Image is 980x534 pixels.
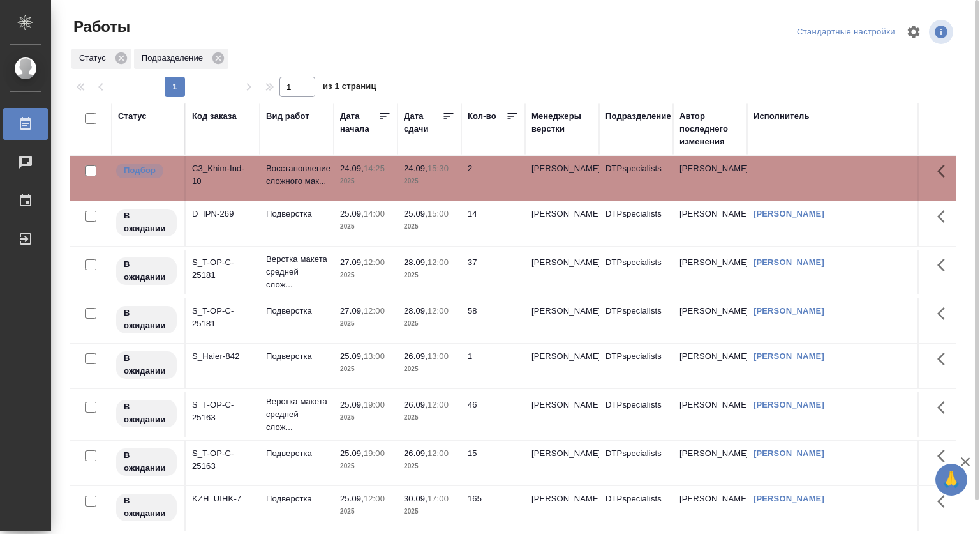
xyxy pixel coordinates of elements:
div: Можно подбирать исполнителей [115,162,178,179]
button: Здесь прячутся важные кнопки [930,344,960,374]
p: Восстановление сложного мак... [266,162,327,188]
p: В ожидании [124,210,169,235]
div: S_T-OP-C-25181 [192,305,253,330]
p: Подбор [124,164,156,177]
div: C3_Khim-Ind-10 [192,162,253,188]
p: В ожидании [124,352,169,378]
p: 14:25 [364,164,385,173]
p: 2025 [340,269,391,282]
td: 46 [461,392,525,437]
p: Подверстка [266,447,327,460]
div: Кол-во [468,110,496,123]
p: 30.09, [404,494,427,503]
div: Статус [71,49,131,69]
button: Здесь прячутся важные кнопки [930,392,960,423]
p: 27.09, [340,257,364,267]
p: 15:30 [427,164,449,173]
td: [PERSON_NAME] [673,344,747,388]
p: 26.09, [404,400,427,409]
p: 19:00 [364,448,385,458]
td: DTPspecialists [599,441,673,485]
td: [PERSON_NAME] [673,250,747,294]
p: 14:00 [364,209,385,218]
p: [PERSON_NAME] [531,492,593,505]
p: 2025 [340,505,391,518]
p: [PERSON_NAME] [531,399,593,411]
div: Подразделение [134,49,228,69]
div: Исполнитель назначен, приступать к работе пока рано [115,447,178,477]
p: 19:00 [364,400,385,409]
p: [PERSON_NAME] [531,447,593,460]
p: 13:00 [427,351,449,361]
p: Подверстка [266,305,327,317]
p: 25.09, [340,351,364,361]
div: S_T-OP-C-25181 [192,256,253,282]
p: 2025 [404,269,455,282]
div: Дата сдачи [404,110,442,135]
div: Исполнитель назначен, приступать к работе пока рано [115,399,178,429]
p: 25.09, [340,400,364,409]
a: [PERSON_NAME] [754,306,824,316]
span: Работы [70,17,130,37]
button: Здесь прячутся важные кнопки [930,486,960,517]
p: 2025 [340,175,391,188]
p: 12:00 [364,306,385,316]
td: [PERSON_NAME] [673,486,747,531]
td: DTPspecialists [599,298,673,343]
div: Исполнитель назначен, приступать к работе пока рано [115,492,178,523]
p: 2025 [340,317,391,330]
p: 2025 [340,460,391,473]
p: В ожидании [124,400,169,426]
div: Менеджеры верстки [531,110,593,135]
div: S_Haier-842 [192,350,253,363]
span: из 1 страниц [323,79,376,97]
p: 2025 [404,460,455,473]
p: 12:00 [427,306,449,316]
td: [PERSON_NAME] [673,201,747,246]
div: Код заказа [192,110,237,123]
p: 2025 [404,175,455,188]
p: В ожидании [124,494,169,520]
td: [PERSON_NAME] [673,156,747,201]
p: 17:00 [427,494,449,503]
p: В ожидании [124,307,169,332]
p: 12:00 [427,257,449,267]
p: 25.09, [340,448,364,458]
p: 2025 [340,220,391,233]
p: 15:00 [427,209,449,218]
td: 58 [461,298,525,343]
td: [PERSON_NAME] [673,441,747,485]
p: 24.09, [340,164,364,173]
td: 15 [461,441,525,485]
p: 12:00 [364,494,385,503]
td: 165 [461,486,525,531]
p: 28.09, [404,257,427,267]
td: DTPspecialists [599,344,673,388]
td: DTPspecialists [599,486,673,531]
p: Верстка макета средней слож... [266,395,327,434]
p: В ожидании [124,449,169,475]
td: DTPspecialists [599,201,673,246]
p: Подверстка [266,350,327,363]
a: [PERSON_NAME] [754,209,824,218]
p: Подверстка [266,208,327,220]
td: 1 [461,344,525,388]
p: 2025 [404,505,455,518]
p: Подразделение [142,52,207,65]
p: 25.09, [404,209,427,218]
button: Здесь прячутся важные кнопки [930,298,960,329]
a: [PERSON_NAME] [754,494,824,503]
button: Здесь прячутся важные кнопки [930,441,960,471]
p: [PERSON_NAME] [531,350,593,363]
div: Исполнитель назначен, приступать к работе пока рано [115,350,178,380]
p: 2025 [340,363,391,376]
button: Здесь прячутся важные кнопки [930,250,960,280]
p: 2025 [340,411,391,424]
button: Здесь прячутся важные кнопки [930,156,960,187]
div: Автор последнего изменения [679,110,741,148]
div: Статус [118,110,147,123]
p: Подверстка [266,492,327,505]
div: Вид работ [266,110,309,123]
div: split button [794,22,898,42]
div: Исполнитель назначен, приступать к работе пока рано [115,208,178,238]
